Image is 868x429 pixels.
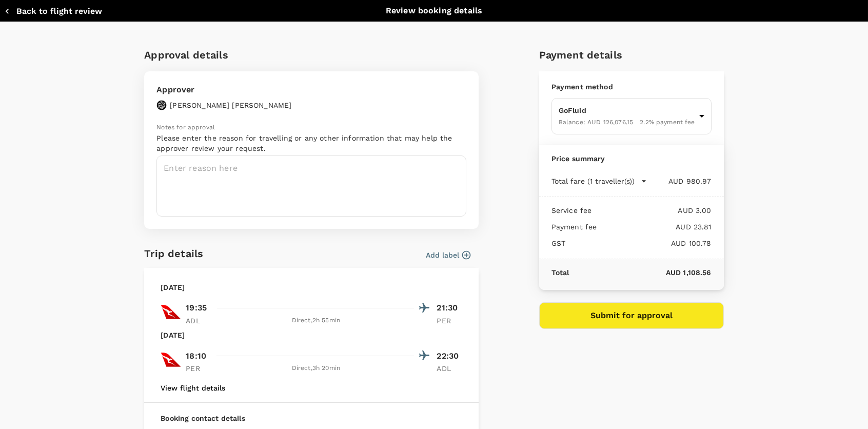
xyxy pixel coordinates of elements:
p: Payment fee [551,222,597,232]
div: Direct , 3h 20min [218,363,414,374]
span: 2.2 % payment fee [640,119,695,126]
h6: Approval details [144,47,479,63]
h6: Trip details [144,245,203,262]
p: AUD 1,108.56 [569,267,711,278]
button: Total fare (1 traveller(s)) [551,176,647,186]
p: [DATE] [161,330,185,340]
p: ADL [437,363,462,374]
div: GoFluidBalance: AUD 126,076.152.2% payment fee [551,98,712,134]
button: Submit for approval [539,302,724,329]
p: Notes for approval [156,123,466,133]
img: avatar-669f10fb90e1f.png [156,100,167,110]
p: 22:30 [437,350,462,362]
p: PER [186,363,211,374]
p: Price summary [551,153,712,164]
p: Approver [156,84,291,96]
p: AUD 3.00 [591,205,711,216]
button: Back to flight review [4,6,102,16]
h6: Payment details [539,47,724,63]
p: Service fee [551,205,592,216]
p: ADL [186,316,211,326]
button: Add label [426,250,470,260]
p: Booking contact details [161,413,462,423]
p: Please enter the reason for travelling or any other information that may help the approver review... [156,133,466,153]
span: Balance : AUD 126,076.15 [559,119,633,126]
p: GST [551,238,565,248]
p: Payment method [551,82,712,92]
img: QF [161,349,181,370]
p: Review booking details [386,5,482,17]
p: Total [551,267,569,278]
p: PER [437,316,462,326]
p: 19:35 [186,302,207,314]
p: 21:30 [437,302,462,314]
button: View flight details [161,384,225,392]
img: QF [161,302,181,322]
p: GoFluid [559,105,695,115]
div: Direct , 2h 55min [218,316,414,326]
p: AUD 980.97 [647,176,712,186]
p: [DATE] [161,282,185,292]
p: 18:10 [186,350,206,362]
p: AUD 100.78 [565,238,712,248]
p: Total fare (1 traveller(s)) [551,176,635,186]
p: [PERSON_NAME] [PERSON_NAME] [170,100,291,110]
p: AUD 23.81 [597,222,711,232]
